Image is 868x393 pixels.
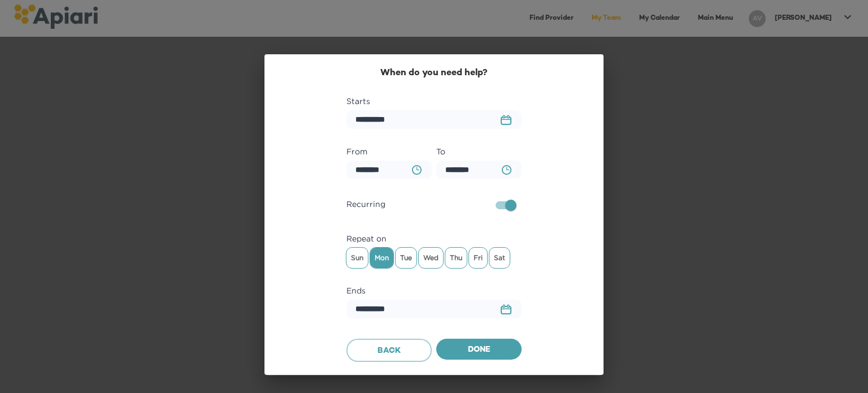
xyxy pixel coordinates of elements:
div: Wed [419,248,443,268]
span: Sat [489,249,510,266]
span: Sun [346,249,368,266]
div: Mon [370,248,393,268]
div: Fri [469,248,487,268]
span: Recurring [346,197,385,211]
span: Back [356,344,422,359]
span: Done [445,343,513,357]
h2: When do you need help? [346,68,522,79]
div: Tue [396,248,416,268]
div: Sun [346,248,368,268]
span: Fri [469,249,487,266]
label: Starts [346,94,522,108]
button: Back [346,339,432,362]
span: Tue [396,249,416,266]
label: Ends [346,284,522,297]
button: Done [436,339,522,360]
label: From [346,145,432,158]
span: Mon [370,249,393,266]
label: Repeat on [346,232,522,245]
div: Thu [445,248,467,268]
span: Thu [445,249,467,266]
label: To [436,145,522,158]
div: Sat [489,248,510,268]
span: Wed [419,249,443,266]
